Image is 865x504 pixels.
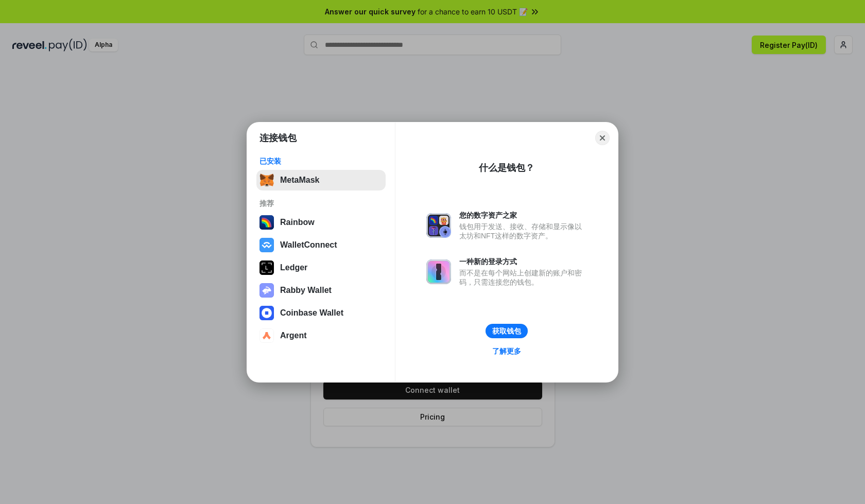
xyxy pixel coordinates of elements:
[256,280,386,301] button: Rabby Wallet
[280,331,307,340] div: Argent
[280,240,337,250] div: WalletConnect
[280,308,343,318] div: Coinbase Wallet
[492,346,521,356] div: 了解更多
[259,173,274,187] img: svg+xml,%3Csvg%20fill%3D%22none%22%20height%3D%2233%22%20viewBox%3D%220%200%2035%2033%22%20width%...
[426,213,451,238] img: svg+xml,%3Csvg%20xmlns%3D%22http%3A%2F%2Fwww.w3.org%2F2000%2Fsvg%22%20fill%3D%22none%22%20viewBox...
[256,170,386,190] button: MetaMask
[492,326,521,336] div: 获取钱包
[259,328,274,343] img: svg+xml,%3Csvg%20width%3D%2228%22%20height%3D%2228%22%20viewBox%3D%220%200%2028%2028%22%20fill%3D...
[256,303,386,323] button: Coinbase Wallet
[459,211,587,220] div: 您的数字资产之家
[280,286,332,295] div: Rabby Wallet
[256,257,386,278] button: Ledger
[486,344,527,358] a: 了解更多
[459,257,587,266] div: 一种新的登录方式
[259,199,383,208] div: 推荐
[595,131,610,145] button: Close
[426,259,451,284] img: svg+xml,%3Csvg%20xmlns%3D%22http%3A%2F%2Fwww.w3.org%2F2000%2Fsvg%22%20fill%3D%22none%22%20viewBox...
[256,212,386,233] button: Rainbow
[259,283,274,298] img: svg+xml,%3Csvg%20xmlns%3D%22http%3A%2F%2Fwww.w3.org%2F2000%2Fsvg%22%20fill%3D%22none%22%20viewBox...
[259,238,274,252] img: svg+xml,%3Csvg%20width%3D%2228%22%20height%3D%2228%22%20viewBox%3D%220%200%2028%2028%22%20fill%3D...
[256,325,386,346] button: Argent
[280,263,307,272] div: Ledger
[459,222,587,240] div: 钱包用于发送、接收、存储和显示像以太坊和NFT这样的数字资产。
[486,324,528,338] button: 获取钱包
[459,268,587,287] div: 而不是在每个网站上创建新的账户和密码，只需连接您的钱包。
[259,306,274,320] img: svg+xml,%3Csvg%20width%3D%2228%22%20height%3D%2228%22%20viewBox%3D%220%200%2028%2028%22%20fill%3D...
[259,132,297,144] h1: 连接钱包
[280,176,319,185] div: MetaMask
[259,215,274,230] img: svg+xml,%3Csvg%20width%3D%22120%22%20height%3D%22120%22%20viewBox%3D%220%200%20120%20120%22%20fil...
[280,218,315,227] div: Rainbow
[256,235,386,255] button: WalletConnect
[259,157,383,166] div: 已安装
[479,162,534,174] div: 什么是钱包？
[259,260,274,275] img: svg+xml,%3Csvg%20xmlns%3D%22http%3A%2F%2Fwww.w3.org%2F2000%2Fsvg%22%20width%3D%2228%22%20height%3...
